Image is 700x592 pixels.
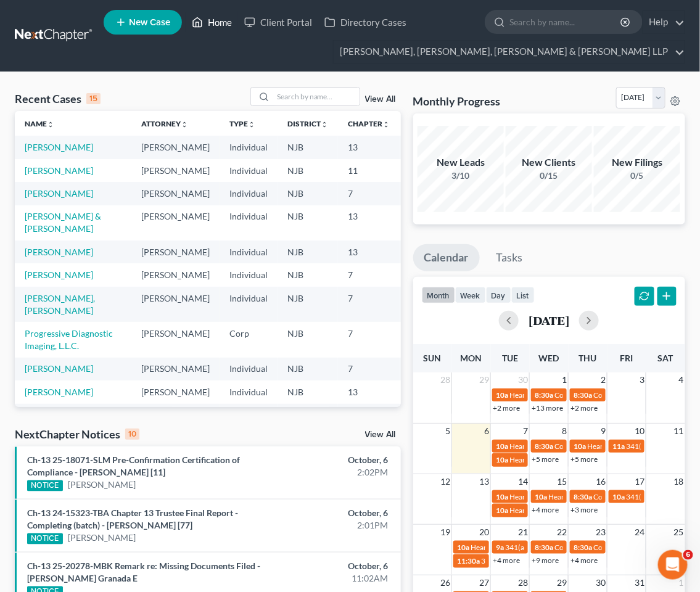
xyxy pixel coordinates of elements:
[509,10,622,33] input: Search by name...
[47,121,54,128] i: unfold_more
[287,119,328,128] a: Districtunfold_more
[276,466,389,479] div: 2:02PM
[278,322,338,357] td: NJB
[27,508,238,530] a: Ch-13 24-15323-TBA Chapter 13 Trustee Final Report - Completing (batch) - [PERSON_NAME] [77]
[485,244,534,271] a: Tasks
[220,136,278,158] td: Individual
[141,119,188,128] a: Attorneyunfold_more
[439,474,451,489] span: 12
[574,390,592,400] span: 8:30a
[321,121,328,128] i: unfold_more
[457,556,480,565] span: 11:30a
[478,372,490,387] span: 29
[25,165,93,176] a: [PERSON_NAME]
[338,182,400,205] td: 7
[400,136,459,158] td: 21-14917
[25,293,95,316] a: [PERSON_NAME], [PERSON_NAME]
[220,263,278,286] td: Individual
[509,455,687,464] span: Hearing for Fulme Cruces [PERSON_NAME] De Zeballo
[658,550,688,580] iframe: Intercom live chat
[532,403,563,413] a: +13 more
[220,159,278,182] td: Individual
[561,424,568,438] span: 8
[587,442,683,451] span: Hearing for [PERSON_NAME]
[439,372,451,387] span: 28
[276,454,389,466] div: October, 6
[535,543,553,552] span: 8:30a
[131,322,220,357] td: [PERSON_NAME]
[276,507,389,519] div: October, 6
[338,287,400,322] td: 7
[338,205,400,240] td: 13
[595,575,607,590] span: 30
[25,188,93,199] a: [PERSON_NAME]
[561,372,568,387] span: 1
[15,427,139,442] div: NextChapter Notices
[673,424,685,438] span: 11
[125,429,139,440] div: 10
[418,155,504,170] div: New Leads
[678,575,685,590] span: 1
[27,533,63,545] div: NOTICE
[643,11,685,33] a: Help
[439,525,451,540] span: 19
[673,474,685,489] span: 18
[338,404,400,427] td: 11
[400,287,459,322] td: 25-17236
[400,205,459,240] td: 25-16810
[229,119,255,128] a: Typeunfold_more
[25,269,93,280] a: [PERSON_NAME]
[338,240,400,263] td: 13
[570,505,598,514] a: +3 more
[493,403,520,413] a: +2 more
[556,525,568,540] span: 22
[554,543,694,552] span: Confirmation hearing for [PERSON_NAME]
[220,322,278,357] td: Corp
[338,263,400,286] td: 7
[517,575,529,590] span: 28
[595,525,607,540] span: 23
[594,155,680,170] div: New Filings
[455,287,486,303] button: week
[181,121,188,128] i: unfold_more
[424,353,442,363] span: Sun
[220,358,278,380] td: Individual
[522,424,529,438] span: 7
[278,263,338,286] td: NJB
[633,474,646,489] span: 17
[276,560,389,572] div: October, 6
[400,159,459,182] td: 25-15458
[220,404,278,427] td: Corp
[278,287,338,322] td: NJB
[400,263,459,286] td: 25-19704
[496,442,508,451] span: 10a
[506,155,592,170] div: New Clients
[400,380,459,403] td: 25-19234
[27,561,260,583] a: Ch-13 25-20278-MBK Remark re: Missing Documents Filed - [PERSON_NAME] Granada E
[471,543,567,552] span: Hearing for [PERSON_NAME]
[25,211,101,234] a: [PERSON_NAME] & [PERSON_NAME]
[276,572,389,585] div: 11:02AM
[413,94,501,109] h3: Monthly Progress
[599,424,607,438] span: 9
[422,287,455,303] button: month
[612,492,625,501] span: 10a
[220,205,278,240] td: Individual
[131,358,220,380] td: [PERSON_NAME]
[25,247,93,257] a: [PERSON_NAME]
[535,442,553,451] span: 8:30a
[444,424,451,438] span: 5
[509,492,606,501] span: Hearing for [PERSON_NAME]
[496,390,508,400] span: 10a
[683,550,693,560] span: 6
[413,244,480,271] a: Calendar
[594,170,680,182] div: 0/5
[633,424,646,438] span: 10
[129,18,170,27] span: New Case
[131,404,220,427] td: [PERSON_NAME]
[131,159,220,182] td: [PERSON_NAME]
[678,372,685,387] span: 4
[574,543,592,552] span: 8:30a
[496,455,508,464] span: 10a
[539,353,559,363] span: Wed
